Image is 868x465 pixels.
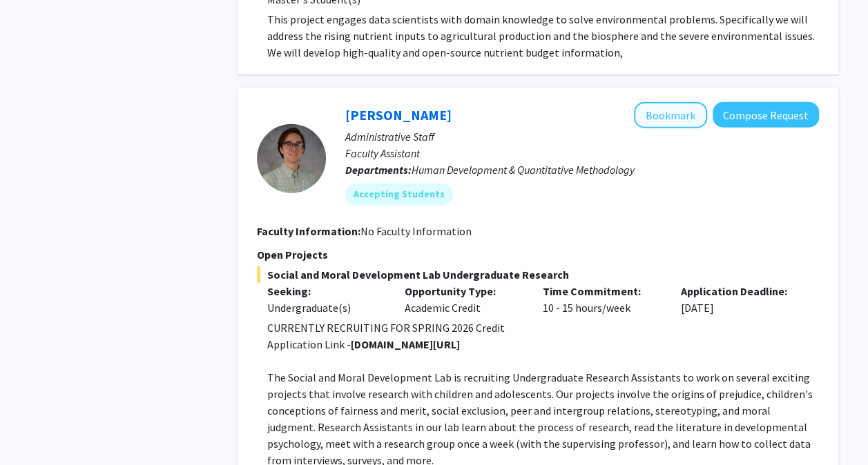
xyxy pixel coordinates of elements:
p: Opportunity Type: [405,283,522,299]
p: Time Commitment: [543,283,660,299]
p: This project engages data scientists with domain knowledge to solve environmental problems. Speci... [267,11,819,61]
div: 10 - 15 hours/week [532,283,671,316]
p: Seeking: [267,283,385,299]
p: Administrative Staff [345,128,819,145]
div: Academic Credit [394,283,532,316]
b: Departments: [345,163,412,177]
b: Faculty Information: [257,224,360,238]
div: [DATE] [671,283,809,316]
span: Human Development & Quantitative Methodology [412,163,635,177]
div: Undergraduate(s) [267,299,385,316]
span: Social and Moral Development Lab Undergraduate Research [257,266,819,283]
p: CURRENTLY RECRUITING FOR SPRING 2026 Credit [267,319,819,336]
p: Open Projects [257,246,819,263]
span: No Faculty Information [360,224,472,238]
button: Add Nathaniel Pearl to Bookmarks [634,102,707,128]
p: Application Deadline: [681,283,798,299]
mat-chip: Accepting Students [345,184,453,206]
button: Compose Request to Nathaniel Pearl [713,102,819,128]
iframe: Chat [10,403,59,455]
p: Faculty Assistant [345,145,819,161]
a: [PERSON_NAME] [345,106,452,123]
p: Application Link - [267,336,819,353]
strong: [DOMAIN_NAME][URL] [351,337,460,351]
